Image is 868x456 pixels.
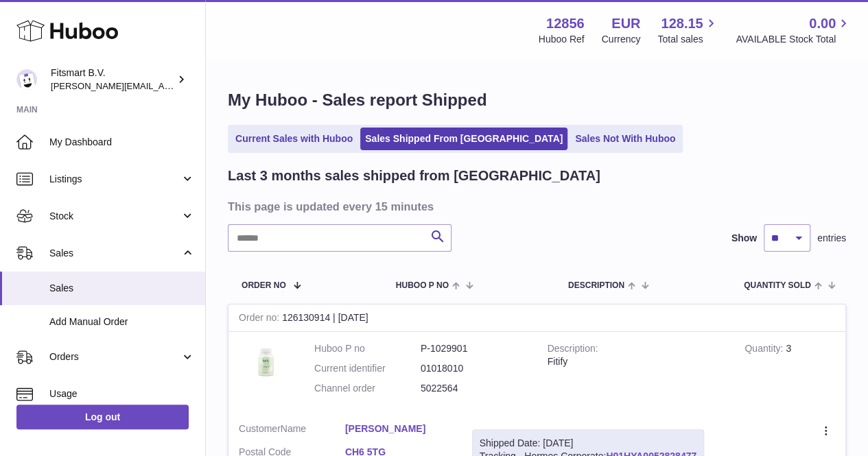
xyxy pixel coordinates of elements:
img: 128561739542540.png [239,342,294,381]
dd: 01018010 [421,362,527,375]
span: Stock [49,210,180,223]
dd: 5022564 [421,382,527,395]
strong: Description [548,343,598,357]
span: Add Manual Order [49,315,195,328]
td: 3 [734,332,845,412]
h2: Last 3 months sales shipped from [GEOGRAPHIC_DATA] [228,167,600,185]
span: Sales [49,282,195,295]
span: 128.15 [661,14,703,33]
dt: Channel order [314,382,421,395]
div: Shipped Date: [DATE] [480,437,696,450]
span: My Dashboard [49,136,195,149]
span: Listings [49,173,180,186]
a: Log out [16,405,189,429]
dt: Current identifier [314,362,421,375]
span: Sales [49,247,180,260]
span: Orders [49,350,180,363]
div: Currency [602,33,641,46]
span: Total sales [657,33,718,46]
h1: My Huboo - Sales report Shipped [228,89,846,111]
span: Order No [242,281,286,290]
span: Huboo P no [396,281,449,290]
strong: EUR [611,14,640,33]
strong: 12856 [546,14,585,33]
div: Fitify [548,355,725,368]
div: Fitsmart B.V. [51,67,174,93]
a: [PERSON_NAME] [345,422,451,435]
div: 126130914 | [DATE] [228,304,845,332]
h3: This page is updated every 15 minutes [228,199,843,214]
span: Description [568,281,624,290]
a: 0.00 AVAILABLE Stock Total [736,14,852,46]
span: 0.00 [809,14,836,33]
span: [PERSON_NAME][EMAIL_ADDRESS][DOMAIN_NAME] [51,80,275,91]
a: Sales Not With Huboo [570,128,680,150]
dd: P-1029901 [421,342,527,355]
dt: Name [239,422,345,439]
span: AVAILABLE Stock Total [736,33,852,46]
a: 128.15 Total sales [657,14,718,46]
span: Usage [49,387,195,400]
span: Customer [239,423,281,434]
span: entries [817,232,846,245]
dt: Huboo P no [314,342,421,355]
span: Quantity Sold [744,281,811,290]
strong: Order no [239,312,282,326]
a: Current Sales with Huboo [231,128,357,150]
label: Show [731,232,757,245]
img: jonathan@leaderoo.com [16,69,37,90]
div: Huboo Ref [539,33,585,46]
a: Sales Shipped From [GEOGRAPHIC_DATA] [360,128,567,150]
strong: Quantity [744,343,786,357]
